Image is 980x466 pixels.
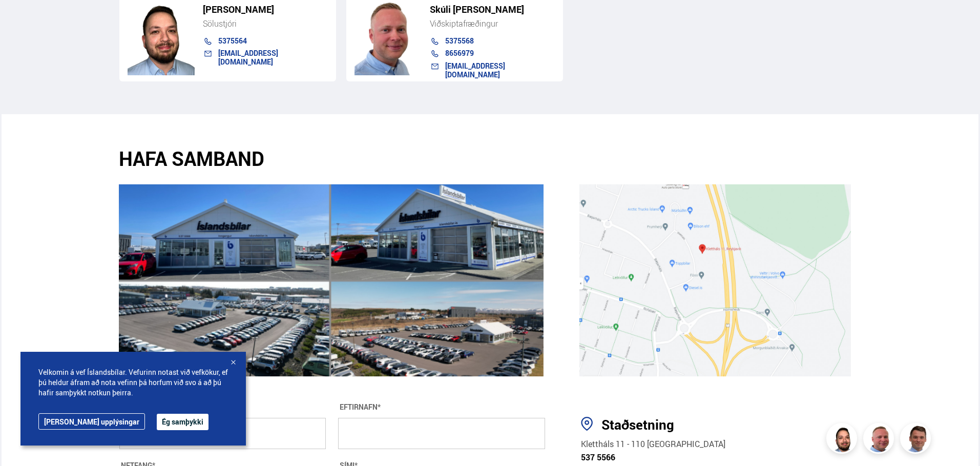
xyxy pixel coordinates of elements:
a: 5375564 [218,36,247,46]
div: Staðsetning [601,417,861,433]
a: [EMAIL_ADDRESS][DOMAIN_NAME] [445,61,505,79]
button: Open LiveChat chat widget [8,4,39,35]
h5: [PERSON_NAME] [203,5,328,14]
img: siFngHWaQ9KaOqBr.png [865,425,895,455]
a: 5375568 [445,36,474,46]
img: nhp88E3Fdnt1Opn2.png [828,425,859,455]
img: 1RuqvkYfbre_JAo3.jpg [579,184,850,376]
div: Sölustjóri [203,18,328,29]
h2: HAFA SAMBAND [119,147,544,170]
div: EFTIRNAFN* [338,403,545,411]
button: Ég samþykki [157,414,208,430]
a: 537 5566 [581,452,615,463]
span: Viðskiptafræðingur [430,18,498,29]
a: [EMAIL_ADDRESS][DOMAIN_NAME] [218,48,278,66]
img: pw9sMCDar5Ii6RG5.svg [581,417,593,431]
a: [PERSON_NAME] upplýsingar [38,413,145,430]
h5: Skúli [PERSON_NAME] [430,5,555,14]
a: 8656979 [445,48,474,58]
img: FbJEzSuNWCJXmdc-.webp [902,425,932,455]
span: Velkomin á vef Íslandsbílar. Vefurinn notast við vefkökur, ef þú heldur áfram að nota vefinn þá h... [38,367,228,398]
a: Klettháls 11 - 110 [GEOGRAPHIC_DATA] [581,438,725,450]
img: zbR9Zwhy8qcY8p2N.png [119,184,544,376]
